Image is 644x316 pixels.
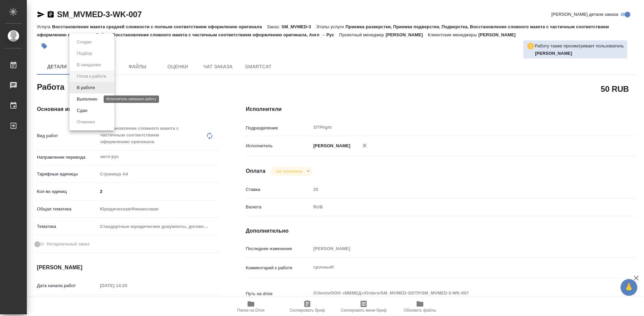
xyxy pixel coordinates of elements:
[75,61,103,69] button: В ожидании
[75,118,97,126] button: Отменен
[75,107,89,114] button: Сдан
[75,38,94,46] button: Создан
[75,95,99,103] button: Выполнен
[75,73,108,80] button: Готов к работе
[75,84,97,91] button: В работе
[75,50,94,57] button: Подбор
